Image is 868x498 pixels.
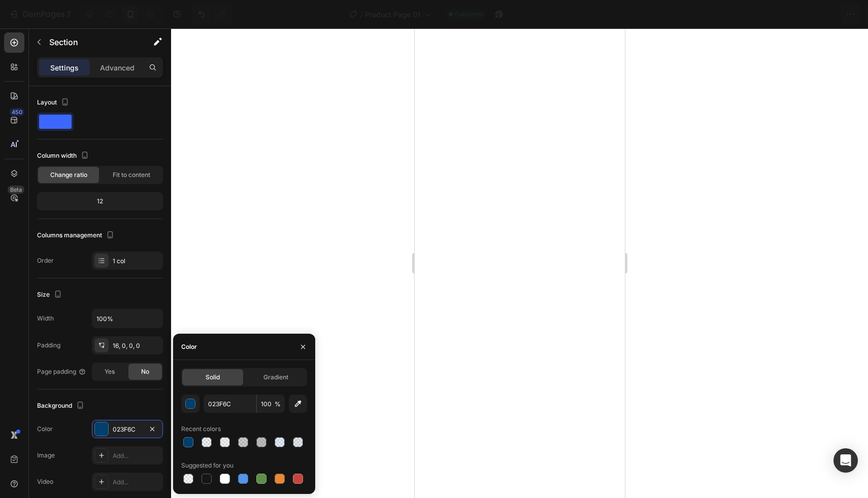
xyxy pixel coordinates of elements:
div: Open Intercom Messenger [833,448,858,473]
span: Published [455,10,483,19]
div: Publish [809,9,834,20]
p: Advanced [100,62,135,73]
div: Recent colors [181,424,221,434]
div: Video [37,477,53,486]
span: Solid [206,373,220,382]
div: Column width [37,149,91,163]
div: Undo/Redo [191,4,232,24]
button: Publish [800,4,843,24]
button: 7 [4,4,76,24]
div: Order [37,256,54,265]
div: Columns management [37,229,116,242]
span: Gradient [263,373,288,382]
span: Save [772,10,788,19]
button: 1 product assigned [661,4,759,24]
div: 16, 0, 0, 0 [113,341,160,350]
button: Save [763,4,796,24]
div: Color [181,342,197,351]
div: 023F6C [113,425,142,434]
span: % [275,400,281,409]
span: Yes [105,367,115,376]
iframe: Design area [415,28,625,498]
p: 7 [66,8,71,20]
div: Add... [113,478,160,487]
div: Width [37,314,54,323]
span: Product Page 01 [365,9,420,20]
div: Beta [8,186,24,194]
div: 12 [39,194,161,208]
div: Background [37,399,86,413]
p: Section [49,36,132,48]
input: Eg: FFFFFF [204,395,256,413]
div: Size [37,288,64,302]
div: Color [37,424,53,434]
span: Fit to content [113,170,150,180]
span: / [360,9,363,20]
div: Layout [37,96,71,110]
div: Add... [113,451,160,460]
span: Change ratio [50,170,87,180]
span: 1 product assigned [670,9,736,20]
input: Auto [92,309,162,328]
div: Padding [37,341,60,350]
div: 1 col [113,257,160,266]
span: No [141,367,149,376]
div: 450 [10,108,24,116]
div: Image [37,451,55,460]
p: Settings [50,62,79,73]
div: Page padding [37,367,86,376]
div: Suggested for you [181,461,233,470]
